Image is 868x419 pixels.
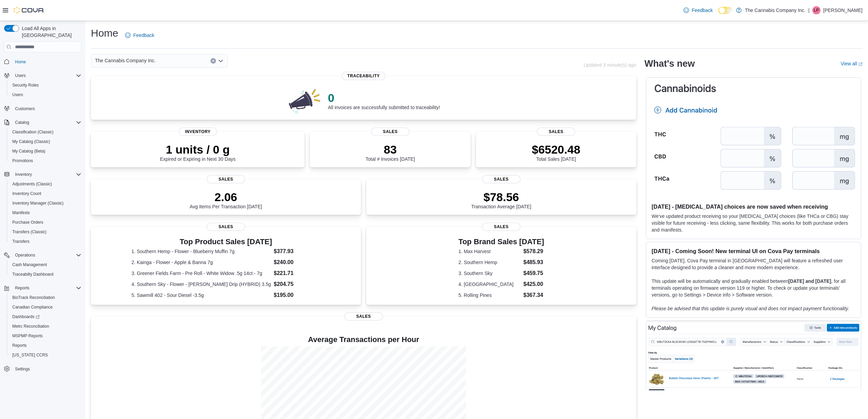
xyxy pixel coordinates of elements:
[12,333,43,339] span: MSPMP Reports
[12,118,32,127] button: Catalog
[482,175,520,183] span: Sales
[10,147,81,155] span: My Catalog (Beta)
[12,284,32,292] button: Reports
[207,223,245,231] span: Sales
[1,250,84,260] button: Operations
[274,291,320,299] dd: $195.00
[10,293,58,302] a: BioTrack Reconciliation
[7,331,84,341] button: MSPMP Reports
[7,312,84,322] a: Dashboards
[12,284,81,292] span: Reports
[10,128,56,136] a: Classification (Classic)
[7,227,84,237] button: Transfers (Classic)
[15,285,29,291] span: Reports
[458,281,520,288] dt: 4. [GEOGRAPHIC_DATA]
[7,146,84,156] button: My Catalog (Beta)
[328,91,440,110] div: All invoices are successfully submitted to traceability!
[10,228,81,236] span: Transfers (Classic)
[15,59,26,65] span: Home
[12,181,52,187] span: Adjustments (Classic)
[10,303,81,311] span: Canadian Compliance
[10,270,56,278] a: Traceabilty Dashboard
[458,248,520,255] dt: 1. Max Harvest
[10,157,81,165] span: Promotions
[745,6,805,14] p: The Cannabis Company Inc.
[10,218,81,226] span: Purchase Orders
[10,332,81,340] span: MSPMP Reports
[12,365,81,373] span: Settings
[532,143,580,162] div: Total Sales [DATE]
[652,257,855,271] p: Coming [DATE], Cova Pay terminal in [GEOGRAPHIC_DATA] will feature a refreshed user interface des...
[133,32,154,39] span: Feedback
[10,313,81,321] span: Dashboards
[132,270,271,277] dt: 3. Greener Fields Farm - Pre Roll - White Widow .5g 14ct - 7g
[207,175,245,183] span: Sales
[7,127,84,137] button: Classification (Classic)
[10,138,81,146] span: My Catalog (Classic)
[1,104,84,114] button: Customers
[10,351,51,359] a: [US_STATE] CCRS
[10,81,41,89] a: Security Roles
[1,170,84,179] button: Inventory
[12,191,41,196] span: Inventory Count
[10,218,46,226] a: Purchase Orders
[10,351,81,359] span: Washington CCRS
[10,261,50,269] a: Cash Management
[458,270,520,277] dt: 3. Southern Sky
[19,25,81,39] span: Load All Apps in [GEOGRAPHIC_DATA]
[10,180,55,188] a: Adjustments (Classic)
[12,105,38,113] a: Customers
[7,270,84,279] button: Traceabilty Dashboard
[122,28,157,42] a: Feedback
[823,6,863,14] p: [PERSON_NAME]
[10,332,45,340] a: MSPMP Reports
[523,280,544,288] dd: $425.00
[7,90,84,100] button: Users
[7,350,84,360] button: [US_STATE] CCRS
[7,322,84,331] button: Metrc Reconciliation
[12,324,49,329] span: Metrc Reconciliation
[12,170,35,179] button: Inventory
[7,341,84,350] button: Reports
[10,270,81,278] span: Traceabilty Dashboard
[788,278,831,284] strong: [DATE] and [DATE]
[12,170,81,179] span: Inventory
[7,80,84,90] button: Security Roles
[12,71,81,80] span: Users
[10,209,32,217] a: Manifests
[12,251,81,259] span: Operations
[12,82,39,88] span: Security Roles
[458,259,520,266] dt: 2. Southern Hemp
[274,258,320,266] dd: $240.00
[7,293,84,302] button: BioTrack Reconciliation
[7,260,84,270] button: Cash Management
[471,190,531,204] p: $78.56
[12,229,46,235] span: Transfers (Classic)
[10,81,81,89] span: Security Roles
[858,62,863,66] svg: External link
[841,61,863,66] a: View allExternal link
[1,364,84,374] button: Settings
[7,198,84,208] button: Inventory Manager (Classic)
[274,247,320,256] dd: $377.93
[808,6,810,14] p: |
[7,237,84,246] button: Transfers
[523,247,544,256] dd: $578.29
[287,87,323,114] img: 0
[15,172,32,177] span: Inventory
[179,128,217,136] span: Inventory
[160,143,235,156] p: 1 units / 0 g
[12,148,45,154] span: My Catalog (Beta)
[132,292,271,299] dt: 5. Sawmill 402 - Sour Diesel -3.5g
[274,280,320,288] dd: $204.75
[190,190,262,209] div: Avg Items Per Transaction [DATE]
[160,143,235,162] div: Expired or Expiring in Next 30 Days
[523,291,544,299] dd: $367.34
[190,190,262,204] p: 2.06
[15,120,29,125] span: Catalog
[12,262,47,267] span: Cash Management
[1,283,84,293] button: Reports
[10,199,81,207] span: Inventory Manager (Classic)
[95,56,155,65] span: The Cannabis Company Inc.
